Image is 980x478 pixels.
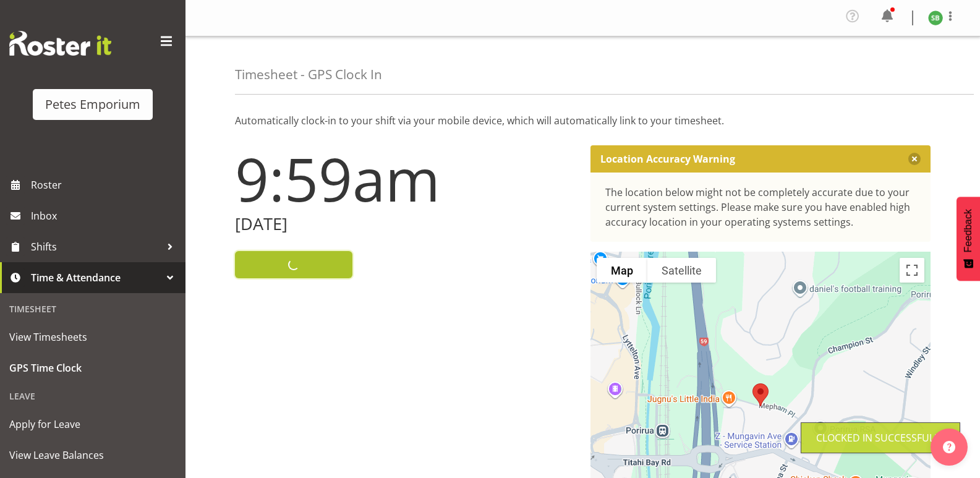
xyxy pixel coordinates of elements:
button: Show satellite imagery [647,258,716,283]
span: View Timesheets [9,328,176,346]
span: Shifts [31,237,161,256]
span: Roster [31,176,179,194]
img: Rosterit website logo [9,31,111,56]
a: View Timesheets [3,322,182,352]
div: Timesheet [3,296,182,322]
span: Inbox [31,207,179,225]
span: Feedback [963,209,974,252]
h1: 9:59am [235,145,576,212]
span: Time & Attendance [31,268,161,287]
p: Location Accuracy Warning [600,153,735,165]
button: Close message [908,153,921,165]
div: Clocked in Successfully [816,430,945,445]
div: Petes Emporium [45,95,140,114]
h4: Timesheet - GPS Clock In [235,67,382,82]
a: GPS Time Clock [3,352,182,383]
img: help-xxl-2.png [943,441,955,453]
img: stephanie-burden9828.jpg [928,11,943,25]
span: View Leave Balances [9,446,176,464]
div: Leave [3,383,182,409]
a: View Leave Balances [3,440,182,471]
p: Automatically clock-in to your shift via your mobile device, which will automatically link to you... [235,113,931,128]
span: GPS Time Clock [9,359,176,377]
button: Toggle fullscreen view [900,258,924,283]
button: Show street map [597,258,647,283]
a: Apply for Leave [3,409,182,440]
h2: [DATE] [235,215,576,234]
div: The location below might not be completely accurate due to your current system settings. Please m... [605,185,916,229]
span: Apply for Leave [9,415,176,433]
button: Feedback - Show survey [957,197,980,281]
